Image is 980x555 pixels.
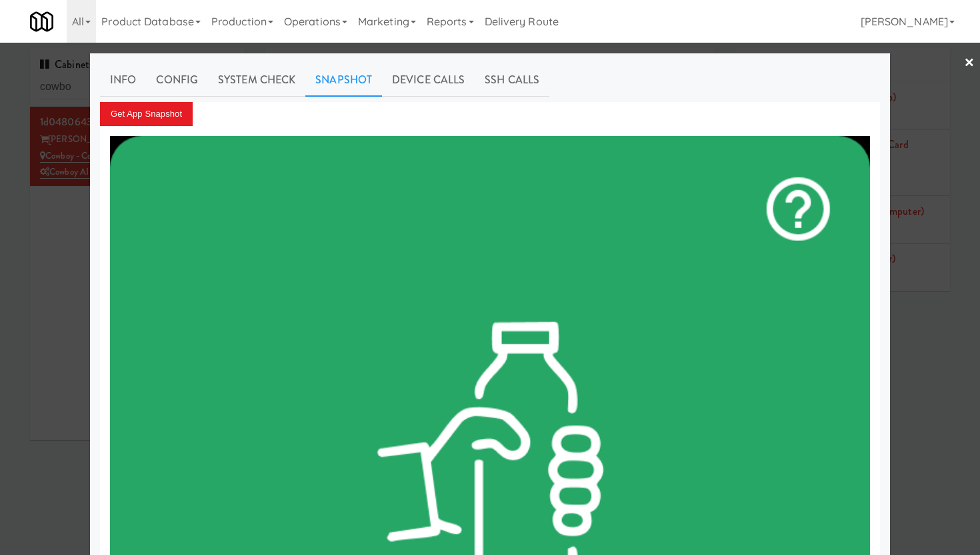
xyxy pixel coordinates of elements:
a: × [964,43,975,84]
a: SSH Calls [475,63,549,97]
img: Micromart [30,10,53,33]
a: Snapshot [305,63,382,97]
a: System Check [208,63,305,97]
a: Info [100,63,146,97]
a: Device Calls [382,63,475,97]
button: Get App Snapshot [100,102,193,126]
a: Config [146,63,208,97]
